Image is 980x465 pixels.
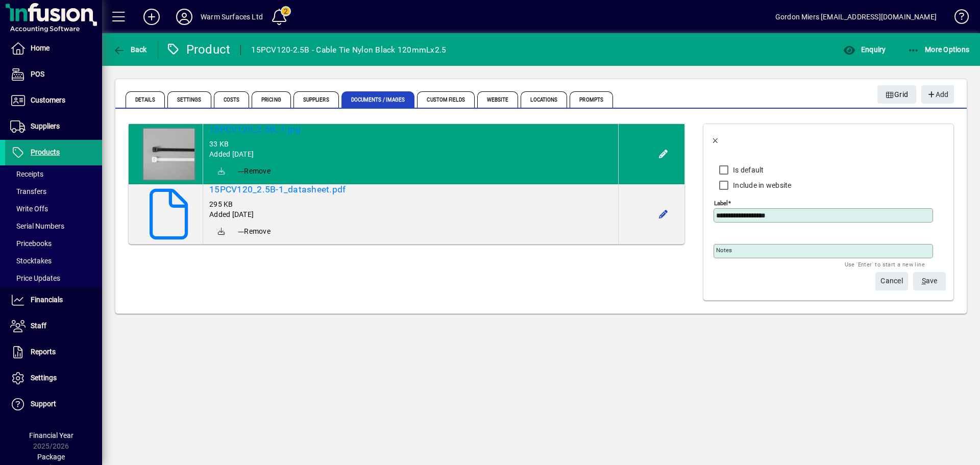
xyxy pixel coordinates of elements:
[921,85,954,104] button: Add
[31,374,57,382] span: Settings
[477,91,519,108] span: Website
[843,45,886,54] span: Enquiry
[110,40,150,59] button: Back
[5,200,102,217] a: Write Offs
[5,339,102,365] a: Reports
[209,139,612,149] div: 33 KB
[908,45,970,54] span: More Options
[293,91,339,108] span: Suppliers
[841,40,888,59] button: Enquiry
[209,149,612,159] div: Added [DATE]
[5,252,102,270] a: Stocktakes
[5,217,102,235] a: Serial Numbers
[234,222,275,240] button: Remove
[113,45,147,54] span: Back
[5,391,102,417] a: Support
[126,91,165,108] span: Details
[209,219,234,244] a: Download
[10,170,43,178] span: Receipts
[926,86,948,103] span: Add
[10,205,48,213] span: Write Offs
[775,9,937,25] div: Gordon Miers [EMAIL_ADDRESS][DOMAIN_NAME]
[5,36,102,61] a: Home
[31,296,63,304] span: Financials
[252,91,291,108] span: Pricing
[10,222,64,230] span: Serial Numbers
[947,2,967,35] a: Knowledge Base
[102,40,158,59] app-page-header-button: Back
[10,257,52,265] span: Stocktakes
[10,274,60,282] span: Price Updates
[31,122,60,130] span: Suppliers
[31,44,50,52] span: Home
[251,42,446,58] div: 15PCV120-2.5B - Cable Tie Nylon Black 120mmLx2.5
[5,62,102,87] a: POS
[922,277,926,285] span: S
[234,162,275,180] button: Remove
[714,200,728,207] mat-label: Label
[5,235,102,252] a: Pricebooks
[31,148,60,156] span: Products
[31,70,44,78] span: POS
[31,96,65,104] span: Customers
[10,239,52,248] span: Pricebooks
[31,348,56,356] span: Reports
[5,313,102,339] a: Staff
[875,272,908,290] button: Cancel
[905,40,972,59] button: More Options
[29,431,73,439] span: Financial Year
[168,8,201,26] button: Profile
[5,114,102,139] a: Suppliers
[570,91,613,108] span: Prompts
[731,165,764,175] label: Is default
[341,91,415,108] span: Documents / Images
[731,180,792,190] label: Include in website
[209,124,612,135] a: 15PCV120_2.5B_1.jpg
[703,126,728,151] button: Back
[913,272,946,290] button: Save
[5,183,102,200] a: Transfers
[5,270,102,287] a: Price Updates
[877,85,917,104] button: Grid
[417,91,474,108] span: Custom Fields
[209,209,612,219] div: Added [DATE]
[922,273,938,289] span: ave
[10,187,46,195] span: Transfers
[209,159,234,184] a: Download
[238,226,271,236] span: Remove
[37,453,65,461] span: Package
[880,273,903,289] span: Cancel
[214,91,250,108] span: Costs
[167,91,211,108] span: Settings
[5,287,102,313] a: Financials
[31,322,46,330] span: Staff
[845,258,925,270] mat-hint: Use 'Enter' to start a new line
[31,400,56,408] span: Support
[716,247,732,254] mat-label: Notes
[5,165,102,183] a: Receipts
[209,184,612,195] a: 15PCV120_2.5B-1_datasheet.pdf
[238,166,271,176] span: Remove
[201,9,263,25] div: Warm Surfaces Ltd
[166,41,231,58] div: Product
[5,88,102,113] a: Customers
[209,199,612,209] div: 295 KB
[521,91,567,108] span: Locations
[5,365,102,391] a: Settings
[135,8,168,26] button: Add
[886,86,909,103] span: Grid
